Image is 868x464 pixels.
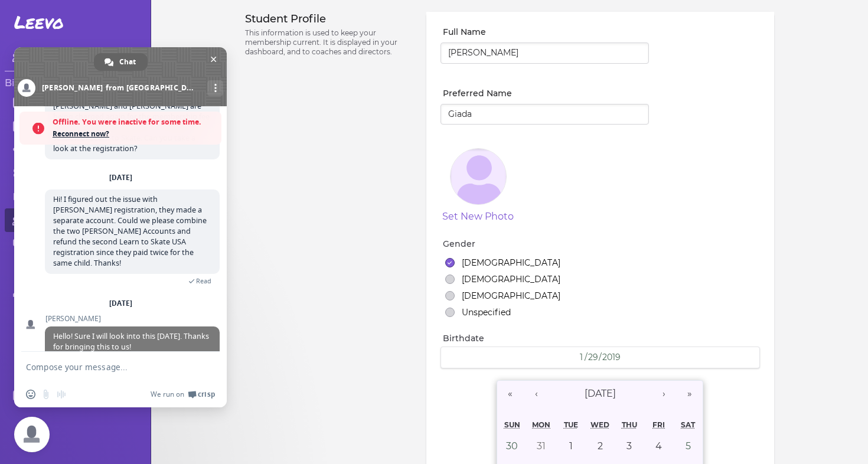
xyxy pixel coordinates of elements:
input: YYYY [602,352,621,363]
abbr: December 31, 2018 [537,440,546,452]
input: Richard [440,104,649,125]
button: January 5, 2019 [674,434,703,459]
button: December 31, 2018 [527,434,556,459]
abbr: January 1, 2019 [569,440,573,452]
div: [DATE] [109,174,132,181]
span: Hi! I figured out the issue with [PERSON_NAME] registration, they made a separate account. Could ... [53,194,207,268]
span: / [599,351,602,363]
span: Hello! Sure I will look into this [DATE]. Thanks for bringing this to us! [53,331,209,352]
abbr: December 30, 2018 [506,440,518,452]
a: Register Students [5,279,146,303]
a: We run onCrisp [151,390,215,399]
a: Students [5,208,146,232]
abbr: January 2, 2019 [598,440,603,452]
button: ‹ [523,381,549,407]
button: [DATE] [549,381,651,407]
abbr: Monday [532,420,550,429]
input: Richard Button [440,43,649,64]
a: Staff [5,114,146,138]
abbr: Saturday [681,420,695,429]
div: [DATE] [109,300,132,307]
label: Unspecified [462,306,511,318]
span: [DATE] [585,388,616,399]
div: More channels [207,80,223,96]
abbr: January 3, 2019 [626,440,632,452]
label: Preferred Name [443,87,649,99]
button: « [497,381,523,407]
button: › [651,381,677,407]
a: Discounts [5,232,146,256]
input: MM [579,352,585,363]
button: January 4, 2019 [644,434,674,459]
input: DD [588,352,599,363]
button: December 30, 2018 [497,434,527,459]
label: [DEMOGRAPHIC_DATA] [462,290,560,302]
span: Crisp [198,390,215,399]
a: Logout [5,384,146,407]
a: Class Packages [5,185,146,208]
abbr: Tuesday [564,420,578,429]
button: » [677,381,703,407]
span: / [585,351,588,363]
h3: Binghamton FSC [5,76,146,90]
label: Gender [443,238,760,250]
abbr: January 4, 2019 [655,440,662,452]
span: Reconnect now? [53,128,216,140]
h3: Student Profile [245,12,412,26]
a: Classes [5,161,146,185]
span: Read [196,277,211,285]
button: January 1, 2019 [556,434,586,459]
abbr: January 5, 2019 [686,440,691,452]
span: [PERSON_NAME] [45,315,220,323]
abbr: Wednesday [590,420,609,429]
span: Chat [119,53,136,71]
textarea: Compose your message... [26,362,189,372]
button: Set New Photo [442,210,514,224]
button: January 2, 2019 [585,434,615,459]
abbr: Thursday [622,420,637,429]
a: Student Dashboard [5,45,146,68]
span: Close chat [207,53,220,66]
abbr: Sunday [504,420,520,429]
label: [DEMOGRAPHIC_DATA] [462,273,560,285]
p: This information is used to keep your membership current. It is displayed in your dashboard, and ... [245,28,412,57]
div: Chat [94,53,148,71]
a: Settings [5,138,146,161]
a: Profile [5,360,146,384]
span: We run on [151,390,184,399]
span: Insert an emoji [26,390,35,399]
span: Leevo [14,12,64,33]
label: Full Name [443,26,649,38]
button: January 3, 2019 [615,434,644,459]
a: Calendar [5,90,146,114]
span: Offline. You were inactive for some time. [53,116,216,128]
abbr: Friday [652,420,665,429]
div: Close chat [14,417,50,452]
label: [DEMOGRAPHIC_DATA] [462,257,560,269]
a: Disclosures [5,256,146,279]
label: Birthdate [443,332,760,344]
